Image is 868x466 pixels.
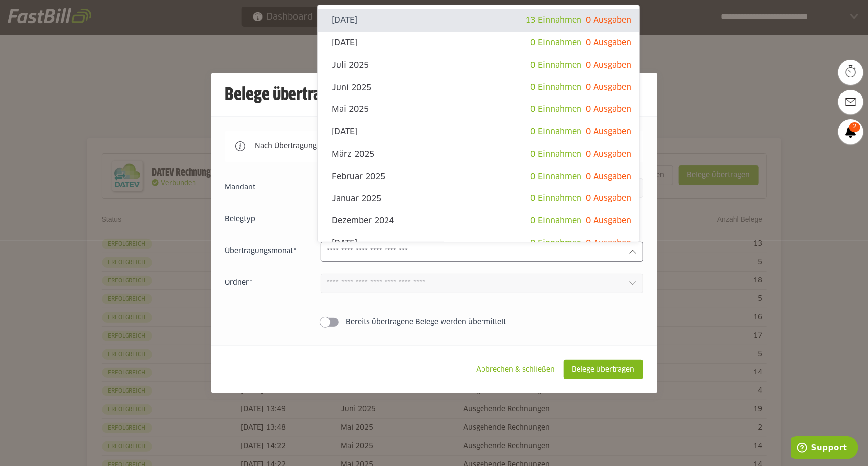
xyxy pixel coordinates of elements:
iframe: Öffnet ein Widget, in dem Sie weitere Informationen finden [791,436,858,461]
span: 0 Ausgaben [586,16,631,24]
span: 0 Ausgaben [586,105,631,113]
sl-option: [DATE] [318,232,639,255]
span: 0 Einnahmen [530,239,581,247]
span: 0 Einnahmen [530,194,581,202]
span: 0 Ausgaben [586,61,631,69]
span: 0 Ausgaben [586,173,631,181]
span: 2 [849,122,860,132]
sl-option: [DATE] [318,121,639,143]
span: 0 Ausgaben [586,39,631,47]
span: 0 Ausgaben [586,83,631,91]
span: 0 Ausgaben [586,128,631,136]
sl-option: Mai 2025 [318,98,639,121]
span: 0 Einnahmen [530,128,581,136]
sl-option: [DATE] [318,32,639,54]
sl-switch: Bereits übertragene Belege werden übermittelt [225,317,643,327]
span: 0 Einnahmen [530,61,581,69]
span: 0 Ausgaben [586,150,631,158]
span: 0 Einnahmen [530,173,581,181]
span: 13 Einnahmen [525,16,581,24]
span: 0 Ausgaben [586,217,631,225]
sl-option: Juli 2025 [318,54,639,77]
span: 0 Einnahmen [530,217,581,225]
a: 2 [838,119,863,144]
sl-option: Januar 2025 [318,187,639,210]
span: 0 Einnahmen [530,83,581,91]
span: 0 Einnahmen [530,105,581,113]
sl-option: [DATE] [318,9,639,32]
span: 0 Einnahmen [530,39,581,47]
span: 0 Ausgaben [586,194,631,202]
sl-button: Belege übertragen [564,360,643,379]
sl-option: Dezember 2024 [318,210,639,232]
sl-option: März 2025 [318,143,639,166]
sl-option: Juni 2025 [318,76,639,98]
span: 0 Ausgaben [586,239,631,247]
span: 0 Einnahmen [530,150,581,158]
sl-option: Februar 2025 [318,166,639,188]
sl-button: Abbrechen & schließen [468,360,564,379]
